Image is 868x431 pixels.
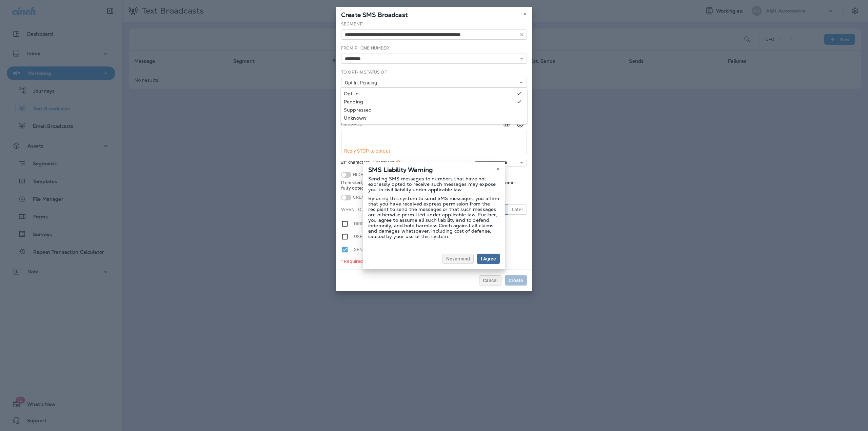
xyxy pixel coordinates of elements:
[368,196,500,239] p: By using this system to send SMS messages, you affirm that you have received express permission f...
[363,162,505,176] div: SMS Liability Warning
[442,254,474,264] button: Nevermind
[446,256,470,261] span: Nevermind
[477,254,500,264] button: I Agree
[368,176,500,192] p: Sending SMS messages to numbers that have not expressly opted to receive such messages may expose...
[481,256,496,261] span: I Agree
